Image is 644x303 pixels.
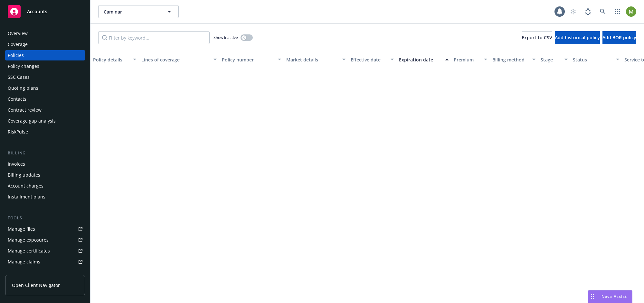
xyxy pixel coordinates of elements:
[522,34,552,41] span: Export to CSV
[98,31,210,44] input: Filter by keyword...
[8,246,50,256] div: Manage certificates
[286,56,338,63] div: Market details
[8,72,30,82] div: SSC Cases
[8,28,28,39] div: Overview
[602,31,636,44] button: Add BOR policy
[8,50,24,60] div: Policies
[596,5,609,18] a: Search
[8,83,38,93] div: Quoting plans
[104,8,159,15] span: Caminar
[8,159,25,169] div: Invoices
[222,56,274,63] div: Policy number
[8,268,38,278] div: Manage BORs
[602,34,636,41] span: Add BOR policy
[141,56,210,63] div: Lines of coverage
[5,224,85,234] a: Manage files
[5,150,85,156] div: Billing
[5,28,85,39] a: Overview
[541,56,561,63] div: Stage
[351,56,387,63] div: Effective date
[522,31,552,44] button: Export to CSV
[555,31,600,44] button: Add historical policy
[492,56,528,63] div: Billing method
[213,35,238,40] span: Show inactive
[8,235,49,245] div: Manage exposures
[5,159,85,169] a: Invoices
[5,181,85,191] a: Account charges
[5,268,85,278] a: Manage BORs
[5,61,85,71] a: Policy changes
[5,192,85,202] a: Installment plans
[348,52,396,67] button: Effective date
[5,215,85,221] div: Tools
[8,170,40,180] div: Billing updates
[27,9,47,14] span: Accounts
[93,56,129,63] div: Policy details
[570,52,622,67] button: Status
[8,116,56,126] div: Coverage gap analysis
[8,224,35,234] div: Manage files
[5,39,85,50] a: Coverage
[5,246,85,256] a: Manage certificates
[611,5,624,18] a: Switch app
[567,5,580,18] a: Start snowing
[8,94,26,104] div: Contacts
[538,52,570,67] button: Stage
[588,290,596,303] div: Drag to move
[454,56,480,63] div: Premium
[12,282,60,289] span: Open Client Navigator
[5,3,85,21] a: Accounts
[396,52,451,67] button: Expiration date
[8,257,40,267] div: Manage claims
[601,294,627,299] span: Nova Assist
[90,52,139,67] button: Policy details
[5,127,85,137] a: RiskPulse
[8,39,28,50] div: Coverage
[399,56,441,63] div: Expiration date
[588,290,632,303] button: Nova Assist
[8,61,39,71] div: Policy changes
[490,52,538,67] button: Billing method
[8,105,42,115] div: Contract review
[555,34,600,41] span: Add historical policy
[5,50,85,60] a: Policies
[5,170,85,180] a: Billing updates
[98,5,179,18] button: Caminar
[5,83,85,93] a: Quoting plans
[284,52,348,67] button: Market details
[8,192,45,202] div: Installment plans
[139,52,219,67] button: Lines of coverage
[8,181,43,191] div: Account charges
[5,235,85,245] a: Manage exposures
[451,52,490,67] button: Premium
[626,6,636,17] img: photo
[5,72,85,82] a: SSC Cases
[219,52,284,67] button: Policy number
[5,116,85,126] a: Coverage gap analysis
[573,56,612,63] div: Status
[5,105,85,115] a: Contract review
[8,127,28,137] div: RiskPulse
[582,5,594,18] a: Report a Bug
[5,257,85,267] a: Manage claims
[5,94,85,104] a: Contacts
